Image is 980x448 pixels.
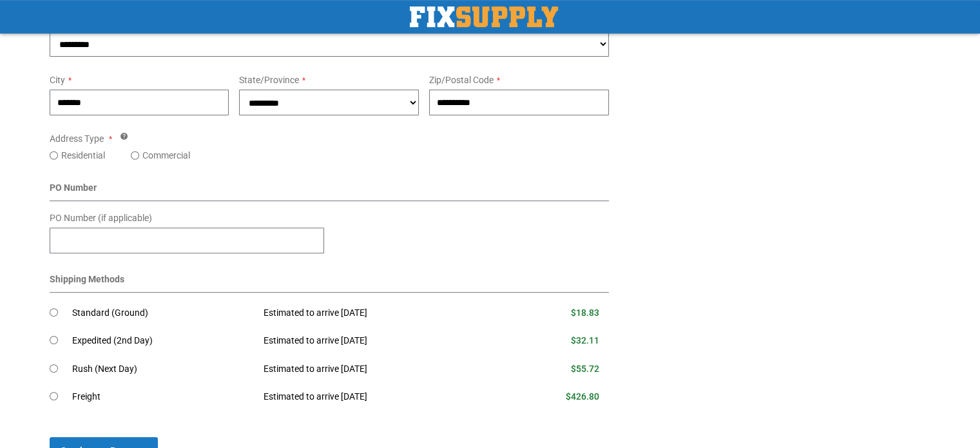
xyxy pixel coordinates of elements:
[410,6,558,27] a: store logo
[571,307,599,318] span: $18.83
[254,355,503,384] td: Estimated to arrive [DATE]
[239,75,299,85] span: State/Province
[410,6,558,27] img: Fix Industrial Supply
[50,75,65,85] span: City
[50,273,610,293] div: Shipping Methods
[50,133,104,144] span: Address Type
[72,383,255,411] td: Freight
[429,75,494,85] span: Zip/Postal Code
[566,391,599,402] span: $426.80
[571,364,599,374] span: $55.72
[254,299,503,327] td: Estimated to arrive [DATE]
[61,149,105,162] label: Residential
[72,327,255,355] td: Expedited (2nd Day)
[50,181,610,201] div: PO Number
[72,299,255,327] td: Standard (Ground)
[142,149,190,162] label: Commercial
[254,327,503,355] td: Estimated to arrive [DATE]
[72,355,255,384] td: Rush (Next Day)
[571,335,599,346] span: $32.11
[254,383,503,411] td: Estimated to arrive [DATE]
[50,213,152,223] span: PO Number (if applicable)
